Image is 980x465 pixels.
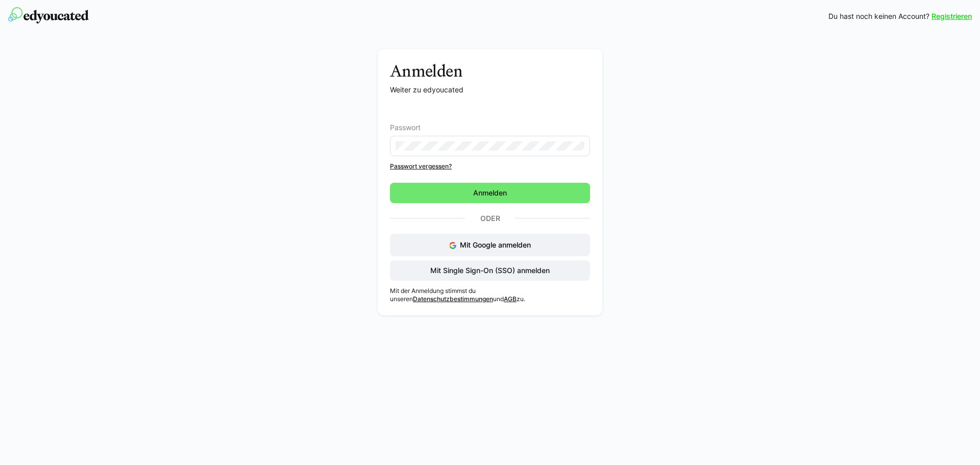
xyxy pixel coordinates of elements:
[460,240,531,249] span: Mit Google anmelden
[390,61,590,81] h3: Anmelden
[390,260,590,281] button: Mit Single Sign-On (SSO) anmelden
[504,295,517,303] a: AGB
[390,124,421,132] span: Passwort
[828,11,929,21] span: Du hast noch keinen Account?
[390,85,590,95] p: Weiter zu edyoucated
[390,234,590,256] button: Mit Google anmelden
[413,295,493,303] a: Datenschutzbestimmungen
[472,188,508,198] span: Anmelden
[932,11,972,21] a: Registrieren
[465,211,515,226] p: Oder
[390,162,590,170] a: Passwort vergessen?
[390,183,590,203] button: Anmelden
[429,265,551,276] span: Mit Single Sign-On (SSO) anmelden
[390,287,590,303] p: Mit der Anmeldung stimmst du unseren und zu.
[8,7,89,23] img: edyoucated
